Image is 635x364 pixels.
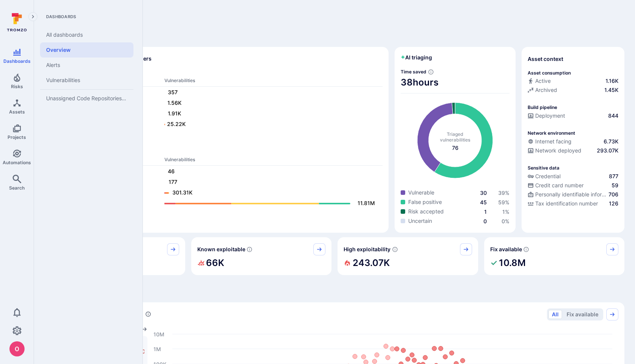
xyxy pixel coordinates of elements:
[408,208,444,215] span: Risk accepted
[502,208,510,215] a: 1%
[167,121,186,127] text: 25.22K
[484,237,625,275] div: Fix available
[40,14,133,20] span: Dashboards
[528,147,618,156] div: Evidence that the asset is packaged and deployed somewhere
[528,200,618,207] a: Tax identification number126
[9,341,25,356] div: oleg malkov
[498,199,510,205] a: 59%
[164,156,383,166] th: Vulnerabilities
[164,167,375,176] a: 46
[358,200,375,206] text: 11.81M
[528,191,618,198] a: Personally identifiable information (PII)706
[30,14,36,20] i: Expand navigation menu
[164,99,375,108] a: 1.56K
[528,138,571,145] div: Internet facing
[45,32,624,42] span: Discover
[401,69,426,75] span: Time saved
[344,246,390,253] span: High exploitability
[401,76,510,89] span: 38 hours
[392,246,398,252] svg: EPSS score ≥ 0.7
[528,70,571,76] p: Asset consumption
[498,199,510,205] span: 59 %
[246,246,252,252] svg: Confirmed exploitable by KEV
[502,218,510,224] span: 0 %
[46,95,127,102] span: Unassigned Code Repositories Overview
[604,138,618,145] span: 6.73K
[528,104,557,110] p: Build pipeline
[401,54,432,61] h2: AI triaging
[164,178,375,187] a: 177
[528,200,598,207] div: Tax identification number
[606,77,618,85] span: 1.16K
[11,84,23,89] span: Risks
[490,246,522,253] span: Fix available
[528,138,618,147] div: Evidence that an asset is internet facing
[528,112,618,121] div: Configured deployment pipeline
[3,160,31,165] span: Automations
[168,89,178,95] text: 357
[483,218,487,224] a: 0
[528,173,561,180] div: Credential
[28,12,37,21] button: Expand navigation menu
[535,77,551,85] span: Active
[428,69,434,75] svg: Estimated based on an average time of 30 mins needed to triage each vulnerability
[164,88,375,97] a: 357
[480,190,487,196] a: 30
[145,310,151,318] div: Number of vulnerabilities in status 'Open' 'Triaged' and 'In process' grouped by score
[528,86,618,95] div: Code repository is archived
[164,199,375,208] a: 11.81M
[528,173,618,180] a: Credential877
[535,138,571,145] span: Internet facing
[9,341,25,356] img: ACg8ocJcCe-YbLxGm5tc0PuNRxmgP8aEm0RBXn6duO8aeMVK9zjHhw=s96-c
[609,200,618,207] span: 126
[168,168,175,174] text: 46
[548,310,562,319] button: All
[191,237,332,275] div: Known exploitable
[528,165,559,171] p: Sensitive data
[597,147,618,154] span: 293.07K
[40,42,133,58] a: Overview
[528,138,618,145] a: Internet facing6.73K
[535,147,581,154] span: Network deployed
[51,68,383,74] span: Dev scanners
[164,188,375,198] a: 301.31K
[40,58,133,73] a: Alerts
[604,86,618,94] span: 1.45K
[528,55,563,63] span: Asset context
[338,237,478,275] div: High exploitability
[528,86,557,94] div: Archived
[528,112,618,120] a: Deployment844
[8,134,26,140] span: Projects
[164,77,383,87] th: Vulnerabilities
[528,77,551,85] div: Active
[40,27,133,42] a: All dashboards
[612,182,618,189] span: 59
[608,112,618,120] span: 844
[172,189,192,196] text: 301.31K
[452,144,458,152] span: total
[3,58,31,64] span: Dashboards
[535,112,565,120] span: Deployment
[609,191,618,198] span: 706
[528,191,607,198] div: Personally identifiable information (PII)
[440,131,470,143] span: Triaged vulnerabilities
[484,208,487,215] a: 1
[535,191,607,198] span: Personally identifiable information (PII)
[528,200,618,209] div: Evidence indicative of processing tax identification numbers
[206,255,224,271] h2: 66K
[535,86,557,94] span: Archived
[353,255,390,271] h2: 243.07K
[528,182,618,191] div: Evidence indicative of processing credit card numbers
[408,198,442,206] span: False positive
[528,86,618,94] a: Archived1.45K
[528,130,575,136] p: Network environment
[9,185,25,191] span: Search
[480,199,487,205] a: 45
[408,217,432,225] span: Uncertain
[502,208,510,215] span: 1 %
[9,109,25,115] span: Assets
[197,246,245,253] span: Known exploitable
[169,179,177,185] text: 177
